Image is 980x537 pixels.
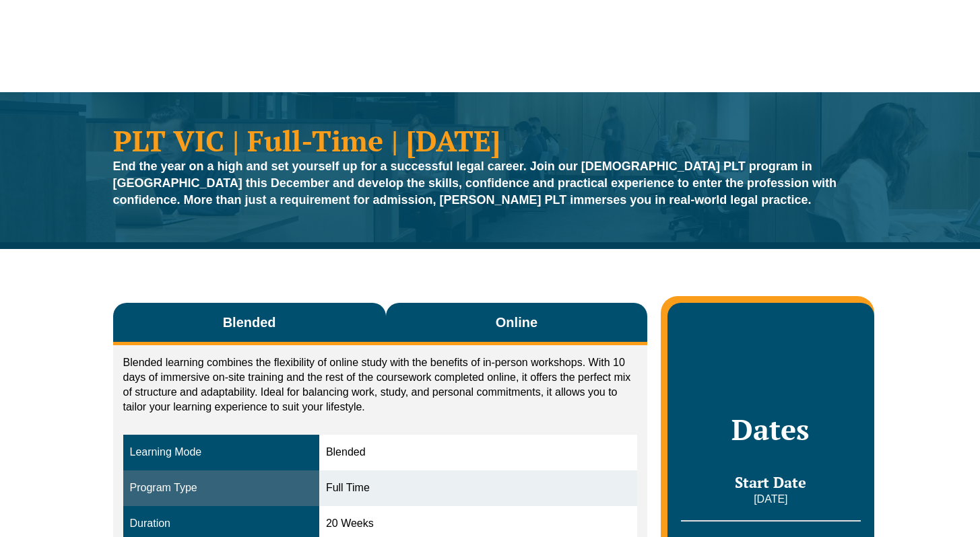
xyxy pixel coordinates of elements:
[326,480,630,496] div: Full Time
[681,413,860,446] h2: Dates
[130,480,313,496] div: Program Type
[113,159,837,207] strong: End the year on a high and set yourself up for a successful legal career. Join our [DEMOGRAPHIC_D...
[123,355,638,415] p: Blended learning combines the flexibility of online study with the benefits of in-person workshop...
[326,516,630,532] div: 20 Weeks
[130,445,313,460] div: Learning Mode
[496,313,537,332] span: Online
[735,472,806,492] span: Start Date
[681,492,860,507] p: [DATE]
[113,126,868,155] h1: PLT VIC | Full-Time | [DATE]
[130,516,313,532] div: Duration
[223,313,276,332] span: Blended
[326,445,630,460] div: Blended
